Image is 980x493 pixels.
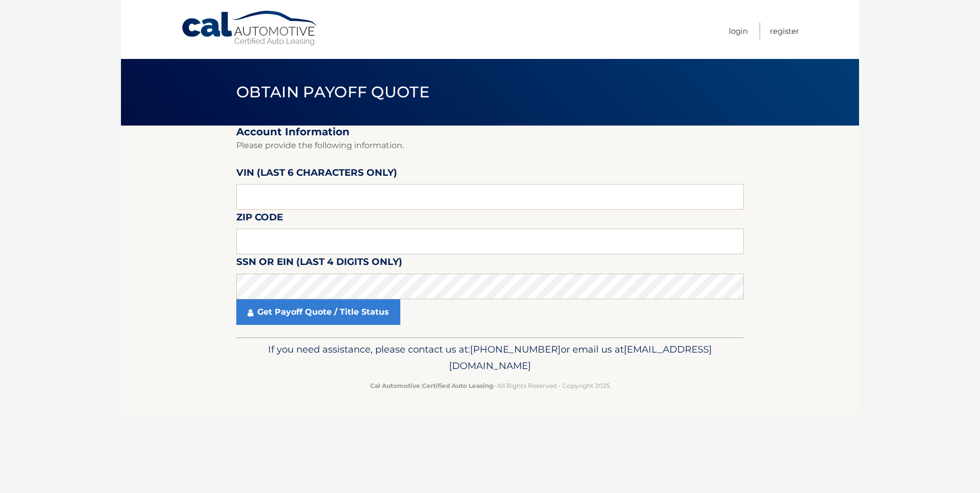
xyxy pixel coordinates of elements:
a: Get Payoff Quote / Title Status [236,299,400,325]
a: Cal Automotive [181,10,319,47]
span: [PHONE_NUMBER] [470,343,561,355]
a: Login [729,23,748,39]
strong: Cal Automotive Certified Auto Leasing [370,382,493,389]
a: Register [770,23,799,39]
p: If you need assistance, please contact us at: or email us at [243,341,737,374]
h2: Account Information [236,126,744,138]
label: Zip Code [236,210,283,229]
span: Obtain Payoff Quote [236,83,430,101]
p: - All Rights Reserved - Copyright 2025 [243,380,737,391]
label: SSN or EIN (last 4 digits only) [236,254,402,273]
label: VIN (last 6 characters only) [236,165,397,184]
p: Please provide the following information. [236,138,744,153]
